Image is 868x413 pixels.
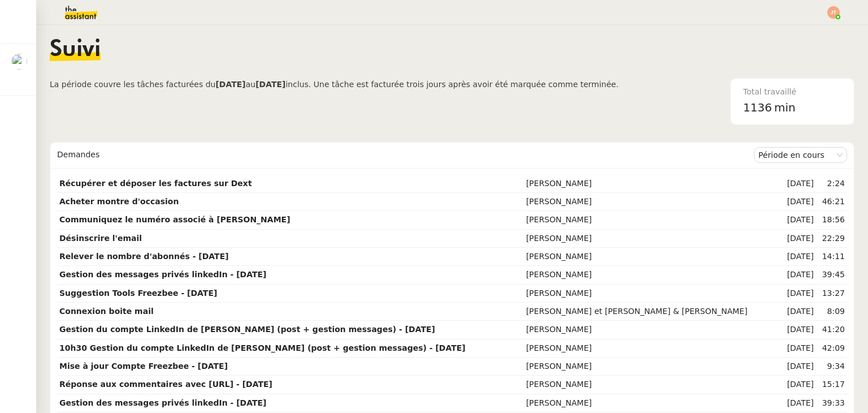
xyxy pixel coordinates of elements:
[59,179,252,188] strong: Récupérer et déposer les factures sur Dext
[816,376,847,394] td: 15:17
[780,321,816,339] td: [DATE]
[816,248,847,266] td: 14:11
[524,285,780,303] td: [PERSON_NAME]
[816,230,847,248] td: 22:29
[780,266,816,284] td: [DATE]
[59,289,217,298] strong: Suggestion Tools Freezbee - [DATE]
[524,303,780,321] td: [PERSON_NAME] et [PERSON_NAME] & [PERSON_NAME]
[816,339,847,358] td: 42:09
[774,98,796,117] span: min
[780,339,816,358] td: [DATE]
[215,80,245,89] b: [DATE]
[59,270,267,279] strong: Gestion des messages privés linkedIn - [DATE]
[50,80,215,89] span: La période couvre les tâches facturées du
[780,303,816,321] td: [DATE]
[758,148,843,162] nz-select-item: Période en cours
[524,175,780,193] td: [PERSON_NAME]
[780,358,816,376] td: [DATE]
[255,80,285,89] b: [DATE]
[59,234,142,243] strong: Désinscrire l'email
[285,80,618,89] span: inclus. Une tâche est facturée trois jours après avoir été marquée comme terminée.
[816,175,847,193] td: 2:24
[59,215,290,224] strong: Communiquez le numéro associé à [PERSON_NAME]
[780,230,816,248] td: [DATE]
[59,380,272,389] strong: Réponse aux commentaires avec [URL] - [DATE]
[780,211,816,229] td: [DATE]
[524,248,780,266] td: [PERSON_NAME]
[59,398,267,407] strong: Gestion des messages privés linkedIn - [DATE]
[780,376,816,394] td: [DATE]
[524,211,780,229] td: [PERSON_NAME]
[816,303,847,321] td: 8:09
[827,6,840,19] img: svg
[816,358,847,376] td: 9:34
[524,339,780,358] td: [PERSON_NAME]
[524,230,780,248] td: [PERSON_NAME]
[816,321,847,339] td: 41:20
[59,325,435,334] strong: Gestion du compte LinkedIn de [PERSON_NAME] (post + gestion messages) - [DATE]
[59,362,228,371] strong: Mise à jour Compte Freezbee - [DATE]
[816,266,847,284] td: 39:45
[246,80,255,89] span: au
[57,144,754,166] div: Demandes
[780,285,816,303] td: [DATE]
[524,193,780,211] td: [PERSON_NAME]
[59,343,466,352] strong: 10h30 Gestion du compte LinkedIn de [PERSON_NAME] (post + gestion messages) - [DATE]
[780,394,816,412] td: [DATE]
[524,394,780,412] td: [PERSON_NAME]
[816,193,847,211] td: 46:21
[743,85,841,98] div: Total travaillé
[816,285,847,303] td: 13:27
[524,266,780,284] td: [PERSON_NAME]
[780,175,816,193] td: [DATE]
[524,376,780,394] td: [PERSON_NAME]
[524,321,780,339] td: [PERSON_NAME]
[816,394,847,412] td: 39:33
[743,101,772,114] span: 1136
[59,252,229,261] strong: Relever le nombre d'abonnés - [DATE]
[816,211,847,229] td: 18:56
[59,197,179,206] strong: Acheter montre d'occasion
[780,248,816,266] td: [DATE]
[59,307,154,316] strong: Connexion boite mail
[50,38,101,61] span: Suivi
[780,193,816,211] td: [DATE]
[11,54,27,70] img: users%2FSADz3OCgrFNaBc1p3ogUv5k479k1%2Favatar%2Fccbff511-0434-4584-b662-693e5a00b7b7
[524,358,780,376] td: [PERSON_NAME]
